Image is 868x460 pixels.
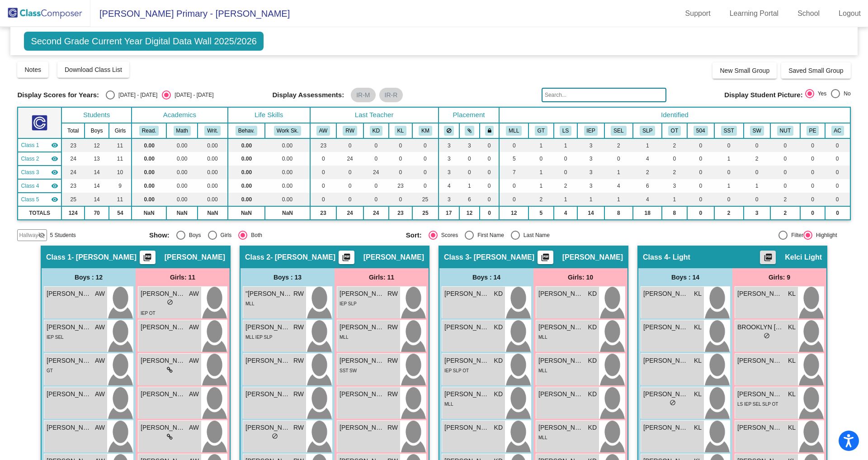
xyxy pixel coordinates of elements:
[389,206,413,220] td: 23
[480,152,500,166] td: 0
[480,179,500,193] td: 0
[633,152,662,166] td: 4
[744,123,770,138] th: School Wide Intervention
[90,6,290,21] span: [PERSON_NAME] Primary - [PERSON_NAME]
[714,166,744,179] td: 0
[800,193,825,206] td: 0
[363,123,389,138] th: Krista Deming
[788,67,843,74] span: Saved Small Group
[363,253,424,262] span: [PERSON_NAME]
[51,155,58,162] mat-icon: visibility
[480,138,500,152] td: 0
[800,166,825,179] td: 0
[444,253,469,262] span: Class 3
[760,251,776,264] button: Print Students Details
[439,152,459,166] td: 3
[714,179,744,193] td: 1
[18,206,61,220] td: TOTALS
[363,166,389,179] td: 24
[714,123,744,138] th: SST Referral
[554,152,578,166] td: 0
[21,155,39,163] span: Class 2
[50,231,75,239] span: 5 Students
[538,251,553,264] button: Print Students Details
[18,152,61,166] td: Robin Wenderski - Wenderski
[17,91,99,99] span: Display Scores for Years:
[198,193,227,206] td: 0.00
[770,193,801,206] td: 2
[24,66,41,73] span: Notes
[633,138,662,152] td: 1
[790,6,827,21] a: School
[831,126,844,136] button: AC
[17,62,48,78] button: Notes
[19,231,38,239] span: Hallway
[633,206,662,220] td: 18
[744,138,770,152] td: 0
[132,107,227,123] th: Academics
[51,142,58,149] mat-icon: visibility
[800,123,825,138] th: Parental Engagement
[316,126,330,136] button: AW
[459,152,480,166] td: 0
[339,251,354,264] button: Print Students Details
[419,126,432,136] button: KM
[662,166,687,179] td: 2
[633,123,662,138] th: Speech IEP
[439,138,459,152] td: 3
[459,206,480,220] td: 12
[351,88,375,102] mat-chip: IR-M
[228,193,265,206] td: 0.00
[389,123,413,138] th: Kelci Light
[499,138,528,152] td: 0
[171,91,213,99] div: [DATE] - [DATE]
[174,126,191,136] button: Math
[577,179,604,193] td: 3
[714,193,744,206] td: 0
[310,193,337,206] td: 0
[800,179,825,193] td: 0
[499,166,528,179] td: 7
[336,152,363,166] td: 24
[744,206,770,220] td: 3
[166,206,198,220] td: NaN
[85,193,108,206] td: 14
[370,126,382,136] button: KD
[198,138,227,152] td: 0.00
[633,179,662,193] td: 6
[198,152,227,166] td: 0.00
[604,193,633,206] td: 1
[310,107,439,123] th: Last Teacher
[668,126,681,136] button: OT
[61,179,85,193] td: 23
[604,152,633,166] td: 0
[166,152,198,166] td: 0.00
[812,231,837,239] div: Highlight
[825,123,850,138] th: Attendance Concerns
[310,123,337,138] th: Amy Weeda
[554,138,578,152] td: 1
[535,126,547,136] button: GT
[439,166,459,179] td: 3
[61,107,132,123] th: Students
[310,138,337,152] td: 23
[18,179,61,193] td: Kelci Light - Light
[744,193,770,206] td: 0
[109,123,132,138] th: Girls
[61,206,85,220] td: 124
[604,179,633,193] td: 4
[800,138,825,152] td: 0
[459,193,480,206] td: 6
[577,123,604,138] th: Reading-Writing-Math IEP
[604,123,633,138] th: Social Emotional Learning IEP
[540,253,551,266] mat-icon: picture_as_pdf
[336,193,363,206] td: 0
[633,193,662,206] td: 4
[379,88,403,102] mat-chip: IR-R
[140,251,156,264] button: Print Students Details
[389,193,413,206] td: 0
[166,179,198,193] td: 0.00
[474,231,504,239] div: First Name
[228,107,310,123] th: Life Skills
[412,179,438,193] td: 0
